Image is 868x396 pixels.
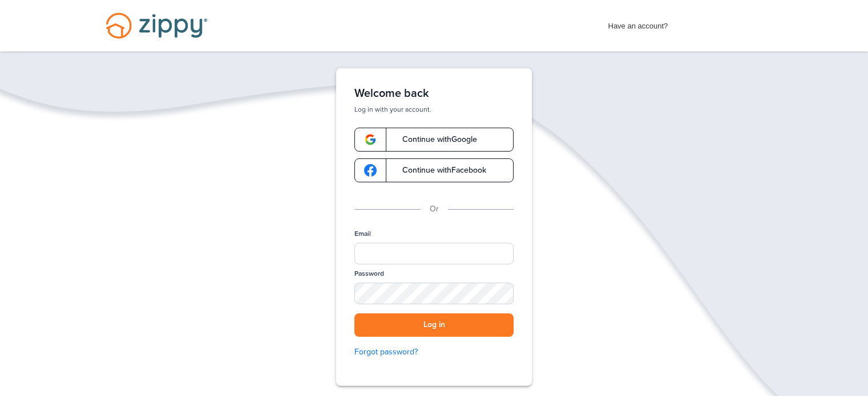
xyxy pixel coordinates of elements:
[354,229,371,239] label: Email
[391,136,477,144] span: Continue with Google
[364,133,377,146] img: google-logo
[354,283,514,304] input: Password
[608,14,668,32] span: Have an account?
[354,346,514,358] a: Forgot password?
[354,313,514,337] button: Log in
[354,243,514,264] input: Email
[430,203,439,215] p: Or
[354,269,384,279] label: Password
[364,164,377,177] img: google-logo
[354,87,514,100] h1: Welcome back
[354,128,514,152] a: google-logoContinue withGoogle
[354,158,514,182] a: google-logoContinue withFacebook
[354,105,514,114] p: Log in with your account.
[391,166,486,174] span: Continue with Facebook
